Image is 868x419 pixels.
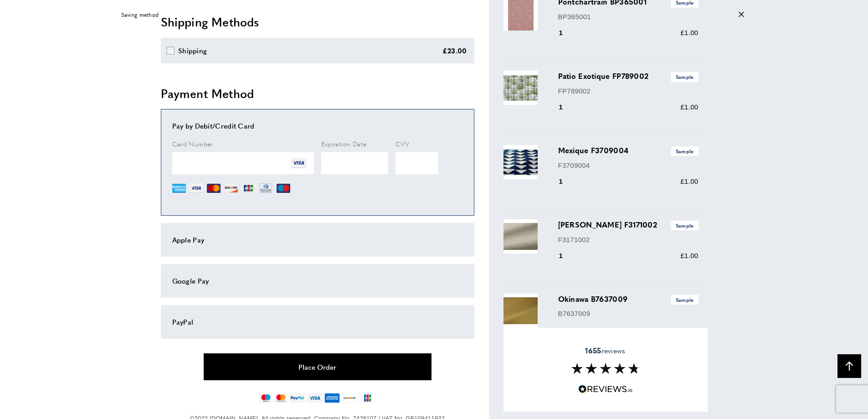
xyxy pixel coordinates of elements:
p: B7637009 [558,308,699,319]
img: discover [342,393,358,403]
span: CVV [395,139,409,148]
span: Saving method [121,10,159,19]
img: paypal [289,393,305,403]
h3: Patio Exotique FP789002 [558,71,699,82]
span: £1.00 [680,29,698,36]
img: american-express [324,393,340,403]
img: DI.png [224,181,238,195]
img: Reviews.io 5 stars [578,385,633,393]
span: Card Number [172,139,213,148]
div: 1 [558,250,576,261]
p: F3709004 [558,160,699,171]
img: VI.png [291,155,307,171]
span: Sample [671,146,699,156]
img: visa [307,393,322,403]
iframe: Secure Credit Card Frame - Expiration Date [321,152,389,174]
iframe: Secure Credit Card Frame - CVV [395,152,438,174]
img: JCB.png [241,181,255,195]
div: 1 [558,176,576,187]
span: Sample [671,295,699,305]
div: Shipping [178,45,207,56]
h2: Payment Method [161,85,474,102]
img: MI.png [277,181,290,195]
img: Basile F3171002 [503,219,538,253]
span: £1.00 [680,252,698,259]
img: VI.png [190,181,203,195]
img: jcb [360,393,375,403]
span: Expiration Date [321,139,367,148]
div: 1 [558,27,576,38]
img: mastercard [274,393,288,403]
p: FP789002 [558,86,699,97]
div: Close message [739,10,744,19]
button: Place Order [204,353,431,380]
span: Sample [671,72,699,82]
span: reviews [585,346,625,355]
img: MC.png [207,181,221,195]
span: £1.00 [680,326,698,334]
h3: [PERSON_NAME] F3171002 [558,219,699,230]
h3: Okinawa B7637009 [558,294,699,305]
div: Pay by Debit/Credit Card [172,120,463,131]
img: maestro [259,393,272,403]
div: 1 [558,102,576,113]
div: Google Pay [172,275,463,286]
div: £23.00 [442,45,467,56]
p: F3171002 [558,234,699,245]
iframe: Secure Credit Card Frame - Credit Card Number [172,152,314,174]
img: Okinawa B7637009 [503,294,538,328]
img: AE.png [172,181,186,195]
h3: Mexique F3709004 [558,145,699,156]
span: £1.00 [680,177,698,185]
strong: 1655 [585,345,601,356]
div: PayPal [172,316,463,327]
img: Mexique F3709004 [503,145,538,179]
div: 1 [558,325,576,336]
img: Patio Exotique FP789002 [503,71,538,105]
img: DN.png [259,181,273,195]
img: Reviews section [571,363,640,374]
div: off [115,5,753,25]
span: Sample [671,221,699,230]
div: Apple Pay [172,234,463,245]
span: £1.00 [680,103,698,111]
